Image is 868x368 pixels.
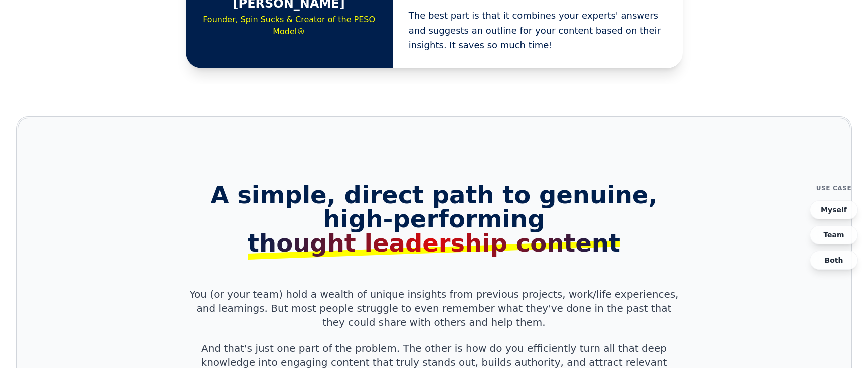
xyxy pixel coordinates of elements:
span: thought leadership content [248,229,620,257]
h4: Use Case [816,184,852,192]
button: Team [810,225,858,244]
button: Myself [810,200,858,219]
h2: A simple, direct path to genuine, [190,183,679,255]
p: The best part is that it combines your experts' answers and suggests an outline for your content ... [409,8,667,52]
p: Founder, Spin Sucks & Creator of the PESO Model® [202,14,377,38]
span: high-performing [190,207,679,255]
button: Both [810,251,858,270]
p: You (or your team) hold a wealth of unique insights from previous projects, work/life experiences... [190,287,679,329]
